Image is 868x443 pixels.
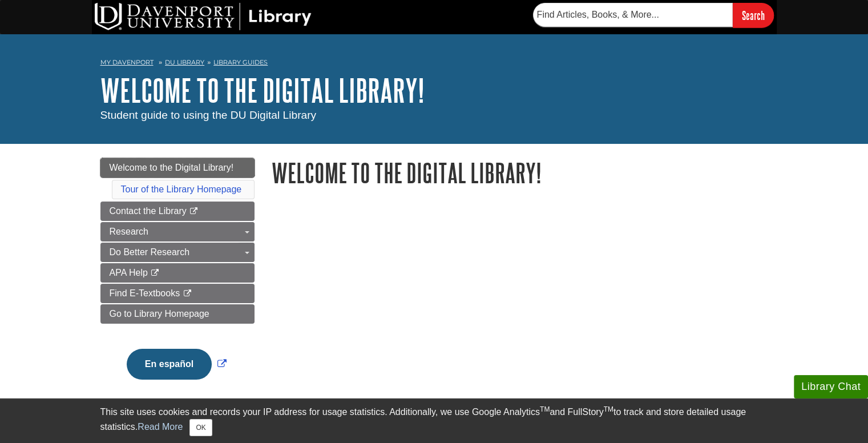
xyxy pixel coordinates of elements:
[604,405,613,413] sup: TM
[121,184,242,194] a: Tour of the Library Homepage
[533,3,774,27] form: Searches DU Library's articles, books, and more
[110,309,209,319] span: Go to Library Homepage
[95,3,312,30] img: DU Library
[100,109,317,121] span: Student guide to using the DU Digital Library
[183,290,192,297] i: This link opens in a new window
[794,375,868,398] button: Library Chat
[540,405,550,413] sup: TM
[150,269,160,277] i: This link opens in a new window
[100,158,255,178] a: Welcome to the Digital Library!
[110,268,148,277] span: APA Help
[110,227,148,236] span: Research
[110,163,234,172] span: Welcome to the Digital Library!
[272,158,768,187] h1: Welcome to the Digital Library!
[189,419,212,436] button: Close
[127,349,212,380] button: En español
[100,284,255,303] a: Find E-Textbooks
[213,58,268,66] a: Library Guides
[189,208,199,215] i: This link opens in a new window
[100,202,255,221] a: Contact the Library
[100,222,255,241] a: Research
[100,263,255,283] a: APA Help
[100,58,154,67] a: My Davenport
[100,55,768,73] nav: breadcrumb
[100,158,255,399] div: Guide Page Menu
[165,58,204,66] a: DU Library
[110,247,190,257] span: Do Better Research
[124,359,229,369] a: Link opens in new window
[100,243,255,262] a: Do Better Research
[110,206,187,216] span: Contact the Library
[100,73,425,108] a: Welcome to the Digital Library!
[100,304,255,324] a: Go to Library Homepage
[100,405,768,436] div: This site uses cookies and records your IP address for usage statistics. Additionally, we use Goo...
[110,288,180,298] span: Find E-Textbooks
[533,3,733,27] input: Find Articles, Books, & More...
[733,3,774,27] input: Search
[138,422,183,432] a: Read More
